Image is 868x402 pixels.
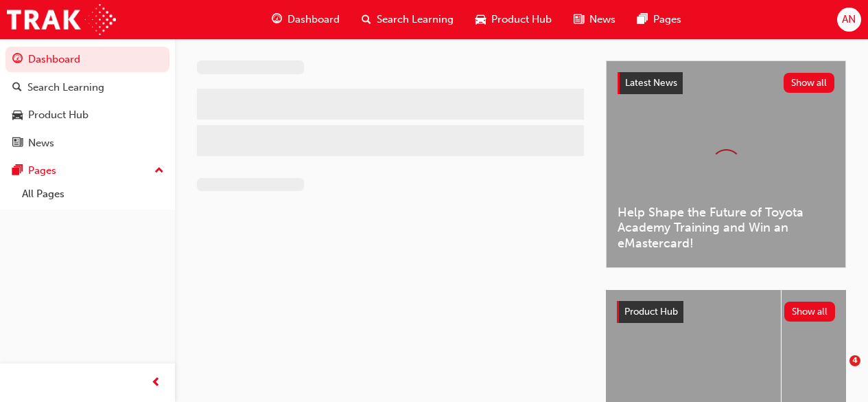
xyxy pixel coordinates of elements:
[5,131,169,156] a: News
[12,109,23,122] span: car-icon
[849,355,860,366] span: 4
[151,375,161,392] span: prev-icon
[377,12,454,27] span: Search Learning
[784,73,835,93] button: Show all
[618,205,834,252] span: Help Shape the Future of Toyota Academy Training and Win an eMastercard!
[5,47,169,72] a: Dashboard
[821,355,854,388] iframe: Intercom live chat
[261,5,351,34] a: guage-iconDashboard
[12,137,23,150] span: news-icon
[288,12,340,27] span: Dashboard
[606,60,846,268] a: Latest NewsShow allHelp Shape the Future of Toyota Academy Training and Win an eMastercard!
[12,82,22,94] span: search-icon
[362,11,371,28] span: search-icon
[28,163,56,179] div: Pages
[624,306,678,317] span: Product Hub
[589,12,615,27] span: News
[12,165,23,177] span: pages-icon
[5,44,169,158] button: DashboardSearch LearningProduct HubNews
[637,11,648,28] span: pages-icon
[465,5,563,34] a: car-iconProduct Hub
[16,183,169,205] a: All Pages
[842,12,856,27] span: AN
[154,162,164,180] span: up-icon
[491,12,552,27] span: Product Hub
[28,135,54,151] div: News
[351,5,465,34] a: search-iconSearch Learning
[5,75,169,100] a: Search Learning
[12,54,23,66] span: guage-icon
[476,11,486,28] span: car-icon
[5,102,169,128] a: Product Hub
[7,4,116,35] img: Trak
[626,5,692,34] a: pages-iconPages
[625,77,677,89] span: Latest News
[5,158,169,183] button: Pages
[28,107,89,123] div: Product Hub
[618,72,834,94] a: Latest NewsShow all
[617,301,835,323] a: Product HubShow all
[563,5,626,34] a: news-iconNews
[574,11,584,28] span: news-icon
[272,11,282,28] span: guage-icon
[784,302,836,322] button: Show all
[27,80,104,96] div: Search Learning
[653,12,681,27] span: Pages
[837,8,861,32] button: AN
